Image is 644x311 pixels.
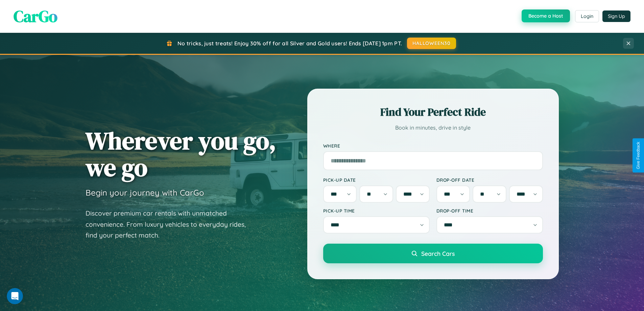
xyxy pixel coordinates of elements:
iframe: Intercom live chat [7,288,23,304]
h3: Begin your journey with CarGo [86,187,204,198]
h2: Find Your Perfect Ride [323,105,543,119]
label: Drop-off Time [436,208,543,214]
p: Book in minutes, drive in style [323,123,543,133]
label: Pick-up Date [323,177,430,183]
div: Give Feedback [636,142,641,169]
label: Where [323,143,543,149]
h1: Wherever you go, we go [86,127,276,181]
button: Become a Host [522,9,570,22]
span: No tricks, just treats! Enjoy 30% off for all Silver and Gold users! Ends [DATE] 1pm PT. [177,40,402,47]
button: Search Cars [323,244,543,263]
button: HALLOWEEN30 [407,38,456,49]
button: Sign Up [602,10,630,22]
label: Drop-off Date [436,177,543,183]
span: Search Cars [421,250,455,257]
p: Discover premium car rentals with unmatched convenience. From luxury vehicles to everyday rides, ... [86,208,255,241]
span: CarGo [14,5,57,27]
label: Pick-up Time [323,208,430,214]
button: Login [575,10,599,22]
